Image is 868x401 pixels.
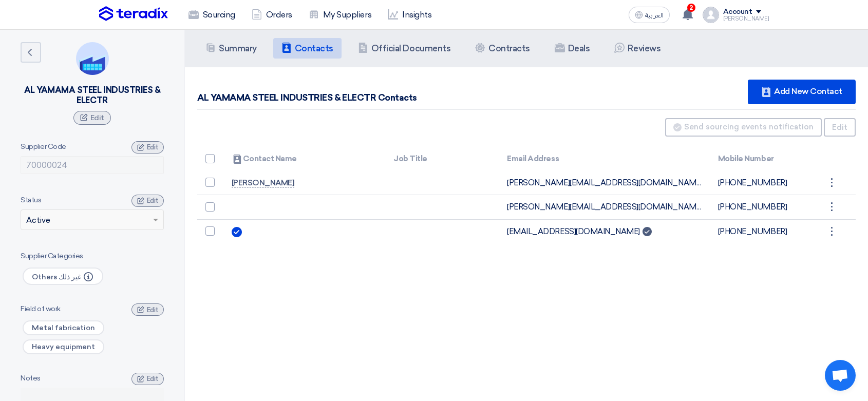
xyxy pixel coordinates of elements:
[21,303,164,314] div: Field of work
[21,156,164,174] input: Enter Supplier Code...
[147,197,158,204] span: Edit
[23,320,104,335] span: Metal fabrication
[499,171,709,195] td: [PERSON_NAME][EMAIL_ADDRESS][DOMAIN_NAME]
[21,373,164,384] div: Notes
[180,4,243,26] a: Sourcing
[300,4,380,26] a: My Suppliers
[90,113,104,122] span: Edit
[499,219,709,243] td: [EMAIL_ADDRESS][DOMAIN_NAME]
[21,251,164,261] div: Supplier Categories
[197,91,417,105] div: AL YAMAMA STEEL INDUSTRIES & ELECTR Contacts
[488,43,530,53] h5: Contracts
[645,12,664,19] span: العربية
[629,7,670,23] button: العربية
[243,4,300,26] a: Orders
[385,147,499,171] th: Job Title
[295,43,333,53] h5: Contacts
[723,8,752,16] div: Account
[823,175,840,191] div: ⋮
[23,339,104,354] span: Heavy equipment
[823,223,840,240] div: ⋮
[26,215,50,226] span: Active
[147,306,158,314] span: Edit
[223,147,386,171] th: Contact Name
[568,43,590,53] h5: Deals
[710,147,823,171] th: Mobile Number
[723,16,769,22] div: [PERSON_NAME]
[628,43,661,53] h5: Reviews
[825,360,856,391] div: Open chat
[147,143,158,151] span: Edit
[219,43,257,53] h5: Summary
[718,178,787,187] span: [PHONE_NUMBER]
[499,147,709,171] th: Email Address
[23,268,103,285] span: Others غير ذلك
[687,4,695,12] span: 2
[703,7,719,23] img: profile_test.png
[665,118,822,137] button: Send sourcing events notification
[147,375,158,383] span: Edit
[232,227,242,237] img: Verified Account
[371,43,450,53] h5: Official Documents
[380,4,440,26] a: Insights
[99,6,168,22] img: Teradix logo
[748,80,856,104] div: Add New Contact
[718,227,787,236] span: [PHONE_NUMBER]
[499,195,709,220] td: [PERSON_NAME][EMAIL_ADDRESS][DOMAIN_NAME]
[21,195,164,205] div: Status
[823,199,840,215] div: ⋮
[824,118,856,137] button: Edit
[21,85,164,106] div: AL YAMAMA STEEL INDUSTRIES & ELECTR
[21,141,164,152] div: Supplier Code
[232,178,295,188] a: [PERSON_NAME]
[718,202,787,212] span: [PHONE_NUMBER]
